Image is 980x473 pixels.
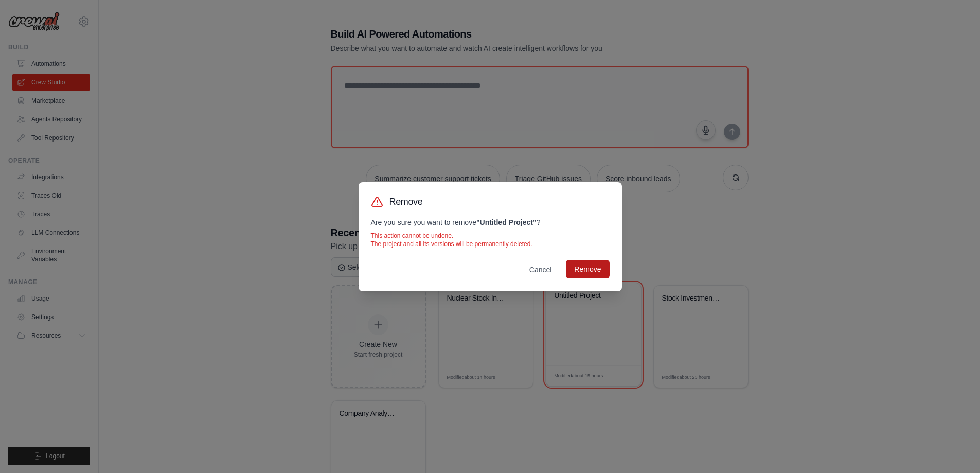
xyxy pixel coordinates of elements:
button: Remove [566,260,609,278]
p: The project and all its versions will be permanently deleted. [371,240,610,248]
strong: " Untitled Project " [476,218,537,226]
p: This action cannot be undone. [371,232,610,240]
button: Cancel [521,260,560,279]
h3: Remove [389,195,423,209]
p: Are you sure you want to remove ? [371,217,610,227]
